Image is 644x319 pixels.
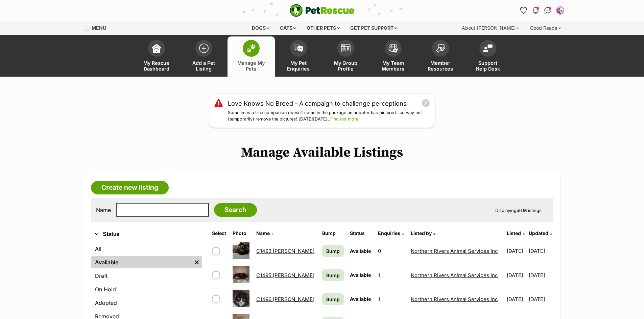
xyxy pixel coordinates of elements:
a: Manage My Pets [228,36,275,77]
td: [DATE] [529,288,553,311]
th: Bump [319,228,347,239]
div: Get pet support [345,21,402,35]
a: C1495 [PERSON_NAME] [256,272,314,278]
span: My Group Profile [331,60,361,72]
img: logo-e224e6f780fb5917bec1dbf3a21bbac754714ae5b6737aabdf751b685950b380.svg [290,4,355,17]
img: member-resources-icon-8e73f808a243e03378d46382f2149f9095a855e16c252ad45f914b54edf8863c.svg [436,44,445,53]
div: Dogs [247,21,274,35]
img: team-members-icon-5396bd8760b3fe7c0b43da4ab00e1e3bb1a5d9ba89233759b79545d2d3fc5d0d.svg [388,44,398,53]
a: Conversations [543,5,553,16]
span: Listed [507,230,521,236]
ul: Account quick links [518,5,566,16]
a: Listed by [411,230,435,236]
a: Member Resources [417,36,464,77]
a: All [91,243,202,255]
a: Favourites [518,5,529,16]
a: My Group Profile [322,36,369,77]
a: Love Knows No Breed - A campaign to challenge perceptions [228,99,407,108]
a: Find out more [330,116,358,122]
a: Updated [529,230,552,236]
th: Select [209,228,230,239]
span: Menu [92,25,106,31]
span: Available [350,272,371,278]
span: Available [350,296,371,302]
span: Manage My Pets [236,60,266,72]
img: Northern Rivers Animal Services Inc profile pic [557,7,564,14]
span: My Team Members [378,60,408,72]
img: group-profile-icon-3fa3cf56718a62981997c0bc7e787c4b2cf8bcc04b72c1350f741eb67cf2f40e.svg [341,44,351,52]
td: [DATE] [529,239,553,263]
img: help-desk-icon-fdf02630f3aa405de69fd3d07c3f3aa587a6932b1a1747fa1d2bba05be0121f9.svg [483,44,493,52]
a: Adopted [91,297,202,309]
td: [DATE] [529,264,553,287]
strong: all 9 [517,208,526,213]
button: Status [91,230,202,239]
span: translation missing: en.admin.listings.index.attributes.enquiries [378,230,400,236]
th: Photo [230,228,253,239]
div: Good Reads [525,21,566,35]
p: Sometimes a true companion doesn’t come in the package an adopter has pictured…so why not (tempor... [228,110,430,123]
span: Add a Pet Listing [189,60,219,72]
button: close [422,99,430,107]
a: My Team Members [369,36,417,77]
a: PetRescue [290,4,355,17]
a: Northern Rivers Animal Services Inc [411,296,498,302]
td: 1 [375,288,408,311]
a: On Hold [91,283,202,295]
span: Available [350,248,371,254]
a: Available [91,256,192,268]
img: manage-my-pets-icon-02211641906a0b7f246fdf0571729dbe1e7629f14944591b6c1af311fb30b64b.svg [246,44,256,53]
span: Support Help Desk [473,60,503,72]
img: notifications-46538b983faf8c2785f20acdc204bb7945ddae34d4c08c2a6579f10ce5e182be.svg [533,7,538,14]
span: Bump [326,296,340,303]
span: Bump [326,272,340,279]
div: Other pets [302,21,344,35]
span: Listed by [411,230,432,236]
a: Draft [91,270,202,282]
a: My Pet Enquiries [275,36,322,77]
a: Create new listing [91,181,169,194]
div: About [PERSON_NAME] [457,21,524,35]
td: [DATE] [504,288,528,311]
a: My Rescue Dashboard [133,36,180,77]
a: Northern Rivers Animal Services Inc [411,272,498,278]
a: C1493 [PERSON_NAME] [256,248,314,254]
span: Displaying Listings [495,208,542,213]
a: Support Help Desk [464,36,511,77]
img: chat-41dd97257d64d25036548639549fe6c8038ab92f7586957e7f3b1b290dea8141.svg [544,7,551,14]
span: Name [256,230,270,236]
td: 1 [375,264,408,287]
span: Bump [326,247,340,255]
td: 0 [375,239,408,263]
span: My Rescue Dashboard [141,60,172,72]
div: Cats [275,21,301,35]
a: Bump [322,245,344,257]
span: Member Resources [425,60,456,72]
label: Name [96,207,111,213]
img: dashboard-icon-eb2f2d2d3e046f16d808141f083e7271f6b2e854fb5c12c21221c1fb7104beca.svg [152,44,161,53]
input: Search [214,203,257,217]
a: Listed [507,230,525,236]
td: [DATE] [504,264,528,287]
a: Bump [322,269,344,281]
span: My Pet Enquiries [283,60,314,72]
a: C1496 [PERSON_NAME] [256,296,314,302]
img: add-pet-listing-icon-0afa8454b4691262ce3f59096e99ab1cd57d4a30225e0717b998d2c9b9846f56.svg [199,44,209,53]
a: Add a Pet Listing [180,36,228,77]
a: Northern Rivers Animal Services Inc [411,248,498,254]
a: Name [256,230,273,236]
a: Menu [84,21,111,33]
img: pet-enquiries-icon-7e3ad2cf08bfb03b45e93fb7055b45f3efa6380592205ae92323e6603595dc1f.svg [294,45,303,52]
a: Enquiries [378,230,404,236]
td: [DATE] [504,239,528,263]
button: My account [555,5,566,16]
th: Status [347,228,374,239]
a: Remove filter [192,256,202,268]
a: Bump [322,293,344,305]
span: Updated [529,230,548,236]
button: Notifications [530,5,541,16]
